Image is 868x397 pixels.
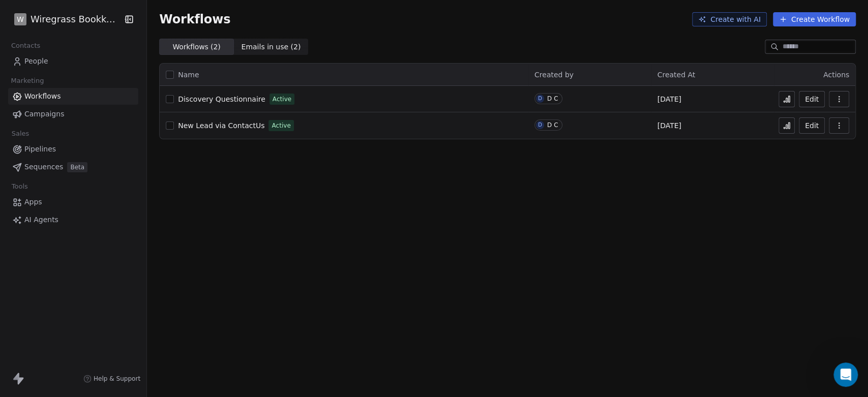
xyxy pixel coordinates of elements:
[19,44,31,56] img: Swami avatar
[159,12,230,26] span: Workflows
[12,110,32,130] img: Profile image for Mrinal
[68,303,135,344] button: Messages
[12,11,116,28] button: WWiregrass Bookkeeping
[7,73,48,88] span: Marketing
[24,162,63,172] span: Sequences
[136,303,203,344] button: Help
[833,362,858,387] iframe: Intercom live chat
[8,141,138,158] a: Pipelines
[8,194,138,210] a: Apps
[24,144,56,155] span: Pipelines
[24,91,61,102] span: Workflows
[657,94,681,104] span: [DATE]
[273,95,291,104] span: Active
[178,121,264,130] span: New Lead via ContactUs
[47,272,157,293] button: Send us a message
[24,197,42,207] span: Apps
[692,12,767,26] button: Create with AI
[36,158,95,168] div: [PERSON_NAME]
[24,109,64,119] span: Campaigns
[10,81,22,94] img: Harinder avatar
[31,13,121,26] span: Wiregrass Bookkeeping
[8,106,138,123] a: Campaigns
[34,73,84,81] span: sent an image
[97,120,126,131] div: • [DATE]
[7,179,32,194] span: Tools
[657,71,695,79] span: Created At
[7,126,34,141] span: Sales
[534,71,574,79] span: Created by
[34,45,72,55] div: Swipe One
[82,329,121,336] span: Messages
[94,375,140,383] span: Help & Support
[24,56,48,67] span: People
[178,70,199,80] span: Name
[8,159,138,175] a: SequencesBeta
[74,45,103,55] div: • 1h ago
[161,329,177,336] span: Help
[17,14,24,24] span: W
[8,211,138,228] a: AI Agents
[7,38,45,53] span: Contacts
[34,35,423,43] span: You’ll get replies here and in your email: ✉️ [EMAIL_ADDRESS][DOMAIN_NAME] Our usual reply time 🕒...
[799,91,825,107] button: Edit
[12,147,32,168] img: Profile image for Mrinal
[547,121,558,129] div: D C
[67,162,87,172] span: Beta
[15,36,27,48] img: Mrinal avatar
[74,82,107,93] div: • 12h ago
[799,117,825,134] button: Edit
[823,71,849,79] span: Actions
[97,158,126,168] div: • [DATE]
[773,12,856,26] button: Create Workflow
[36,120,95,131] div: [PERSON_NAME]
[8,53,138,70] a: People
[547,95,558,102] div: D C
[36,148,119,156] span: Rate your conversation
[272,121,290,130] span: Active
[178,95,265,103] span: Discovery Questionnaire
[178,120,264,131] a: New Lead via ContactUs
[23,329,44,336] span: Home
[15,73,27,85] img: Mrinal avatar
[24,215,58,225] span: AI Agents
[657,120,681,131] span: [DATE]
[538,121,542,129] div: D
[241,42,301,52] span: Emails in use ( 2 )
[75,4,130,21] h1: Messages
[19,81,31,94] img: Swami avatar
[10,44,22,56] img: Harinder avatar
[83,375,140,383] a: Help & Support
[538,95,542,103] div: D
[178,94,265,104] a: Discovery Questionnaire
[8,88,138,105] a: Workflows
[34,82,72,93] div: Swipe One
